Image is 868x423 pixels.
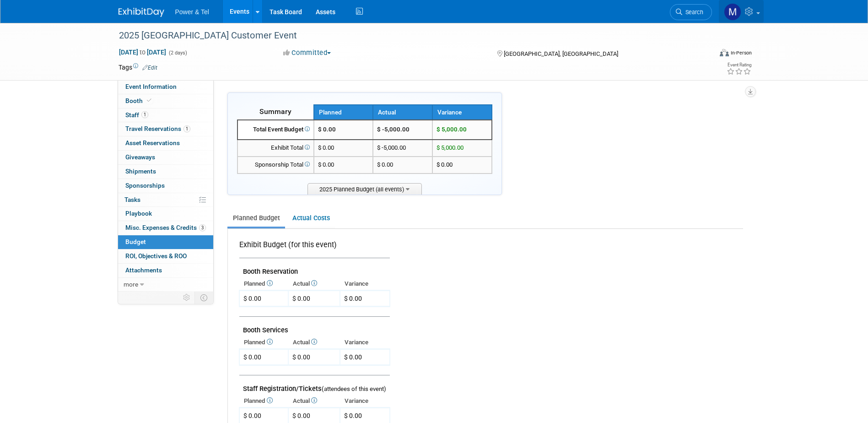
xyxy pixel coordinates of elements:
span: [GEOGRAPHIC_DATA], [GEOGRAPHIC_DATA] [504,50,618,57]
i: Booth reservation complete [147,98,151,103]
th: Actual [288,336,340,349]
a: Search [670,4,712,20]
span: Giveaways [125,153,155,161]
td: Tags [119,63,157,72]
span: 3 [199,224,206,231]
img: Format-Inperson.png [720,49,729,56]
a: Asset Reservations [118,136,213,150]
a: Planned Budget [227,210,285,227]
td: $ 0.00 [288,349,340,365]
span: Booth [125,97,153,104]
td: Toggle Event Tabs [194,292,213,304]
a: ROI, Objectives & ROO [118,249,213,263]
span: $ 0.00 [344,295,362,302]
span: Tasks [124,196,140,203]
th: Planned [239,395,288,407]
a: Playbook [118,207,213,221]
th: Actual [373,105,432,120]
a: Edit [142,65,157,71]
td: Booth Services [239,317,390,336]
span: Event Information [125,83,177,90]
a: Event Information [118,80,213,94]
span: $ 0.00 [437,161,453,168]
span: $ 5,000.00 [437,144,464,151]
img: ExhibitDay [119,8,164,17]
a: Booth [118,94,213,108]
td: $ -5,000.00 [373,140,432,157]
th: Planned [314,105,373,120]
div: Total Event Budget [242,125,310,134]
span: ROI, Objectives & ROO [125,252,187,260]
div: Sponsorship Total [242,161,310,169]
span: Playbook [125,210,152,217]
div: Event Format [658,48,752,61]
a: Budget [118,235,213,249]
span: Asset Reservations [125,139,180,146]
span: 1 [183,125,190,132]
div: Event Rating [727,63,751,67]
span: $ 0.00 [318,126,336,133]
td: $ 0.00 [373,157,432,174]
th: Planned [239,277,288,290]
span: Travel Reservations [125,125,190,132]
a: Sponsorships [118,179,213,193]
div: $ 0.00 [243,352,261,362]
div: 2025 [GEOGRAPHIC_DATA] Customer Event [116,27,698,44]
a: Shipments [118,165,213,179]
span: Sponsorships [125,182,165,189]
td: Staff Registration/Tickets [239,375,390,395]
div: $ 0.00 [243,294,261,303]
span: $ 0.00 [344,353,362,361]
div: Exhibit Total [242,144,310,152]
span: (attendees of this event) [322,385,386,392]
a: Giveaways [118,151,213,164]
span: (2 days) [168,50,187,56]
span: [DATE] [DATE] [119,48,167,56]
th: Actual [288,395,340,407]
span: $ 0.00 [344,412,362,419]
a: Travel Reservations1 [118,122,213,136]
a: Misc. Expenses & Credits3 [118,221,213,235]
th: Variance [340,277,389,290]
th: Planned [239,336,288,349]
th: Variance [340,336,389,349]
td: Personalize Event Tab Strip [179,292,195,304]
span: Search [682,9,703,16]
td: $ -5,000.00 [373,120,432,140]
span: 2025 Planned Budget (all events) [307,183,422,195]
span: Shipments [125,168,156,175]
span: to [138,49,147,56]
th: Variance [340,395,389,407]
a: Attachments [118,264,213,277]
span: $ 5,000.00 [437,126,467,133]
span: $ 0.00 [318,144,334,151]
span: Misc. Expenses & Credits [125,224,206,231]
span: Budget [125,238,146,245]
a: Actual Costs [287,210,335,227]
button: Committed [280,48,334,58]
div: Exhibit Budget (for this event) [239,240,386,255]
th: Variance [432,105,492,120]
a: more [118,278,213,292]
span: 1 [141,111,148,118]
span: $ 0.00 [292,295,310,302]
td: Booth Reservation [239,258,390,278]
a: Tasks [118,193,213,207]
span: $ 0.00 [318,161,334,168]
span: Summary [259,107,291,116]
th: Actual [288,277,340,290]
div: In-Person [730,49,752,56]
img: Michael Mackeben [724,3,741,21]
span: Attachments [125,266,162,274]
a: Staff1 [118,108,213,122]
span: more [124,281,138,288]
span: Staff [125,111,148,119]
div: $ 0.00 [243,411,261,420]
span: Power & Tel [175,8,209,16]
